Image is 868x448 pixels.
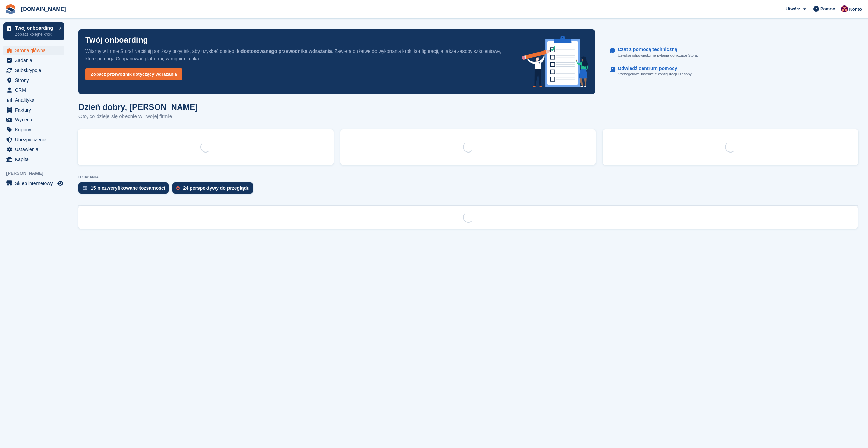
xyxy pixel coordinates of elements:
a: menu [3,95,64,105]
a: 24 perspektywy do przeglądu [172,182,256,197]
a: menu [3,145,64,154]
a: menu [3,85,64,95]
span: Analityka [15,95,56,105]
span: [PERSON_NAME] [6,170,68,177]
a: menu [3,105,64,115]
span: Strona główna [15,46,56,55]
img: verify_identity-adf6edd0f0f0b5bbfe63781bf79b02c33cf7c696d77639b501bdc392416b5a36.svg [83,186,87,190]
strong: dostosowanego przewodnika wdrażania [241,48,332,54]
span: Ustawienia [15,145,56,154]
a: Twój onboarding Zobacz kolejne kroki [3,22,64,40]
p: Czat z pomocą techniczną [618,47,692,53]
img: Mateusz Kacwin [841,5,848,12]
a: menu [3,115,64,125]
div: 24 perspektywy do przeglądu [183,185,250,191]
span: Kapitał [15,155,56,164]
a: menu [3,135,64,144]
img: prospect-51fa495bee0391a8d652442698ab0144808aea92771e9ea1ae160a38d050c398.svg [176,186,180,190]
span: Zadania [15,56,56,65]
p: Witamy w firmie Stora! Naciśnij poniższy przycisk, aby uzyskać dostęp do . Zawiera on łatwe do wy... [85,47,511,62]
span: Konto [849,6,862,13]
a: Podgląd sklepu [56,179,64,187]
span: Utwórz [785,5,800,12]
a: [DOMAIN_NAME] [18,3,69,15]
a: Odwiedź centrum pomocy Szczegółowe instrukcje konfiguracji i zasoby. [610,62,851,81]
p: DZIAŁANIA [78,175,858,179]
p: Oto, co dzieje się obecnie w Twojej firmie [78,113,198,120]
p: Zobacz kolejne kroki [15,31,56,38]
img: onboarding-info-6c161a55d2c0e0a8cae90662b2fe09162a5109e8cc188191df67fb4f79e88e88.svg [522,36,589,87]
span: Wycena [15,115,56,125]
p: Twój onboarding [85,36,148,44]
h1: Dzień dobry, [PERSON_NAME] [78,102,198,112]
p: Uzyskaj odpowiedzi na pytania dotyczące Stora. [618,53,698,58]
a: menu [3,178,64,188]
span: Ubezpieczenie [15,135,56,144]
a: menu [3,56,64,65]
a: menu [3,75,64,85]
a: 15 niezweryfikowane tożsamości [78,182,172,197]
span: Subskrypcje [15,66,56,75]
p: Odwiedź centrum pomocy [618,66,687,71]
a: menu [3,46,64,55]
span: Pomoc [820,5,835,12]
span: CRM [15,85,56,95]
span: Faktury [15,105,56,115]
p: Twój onboarding [15,26,56,30]
span: Strony [15,75,56,85]
a: menu [3,66,64,75]
p: Szczegółowe instrukcje konfiguracji i zasoby. [618,71,692,77]
img: stora-icon-8386f47178a22dfd0bd8f6a31ec36ba5ce8667c1dd55bd0f319d3a0aa187defe.svg [5,4,16,14]
span: Kupony [15,125,56,134]
a: menu [3,155,64,164]
a: Zobacz przewodnik dotyczący wdrażania [85,68,182,80]
a: menu [3,125,64,134]
a: Czat z pomocą techniczną Uzyskaj odpowiedzi na pytania dotyczące Stora. [610,43,851,62]
span: Sklep internetowy [15,178,56,188]
div: 15 niezweryfikowane tożsamości [91,185,165,191]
